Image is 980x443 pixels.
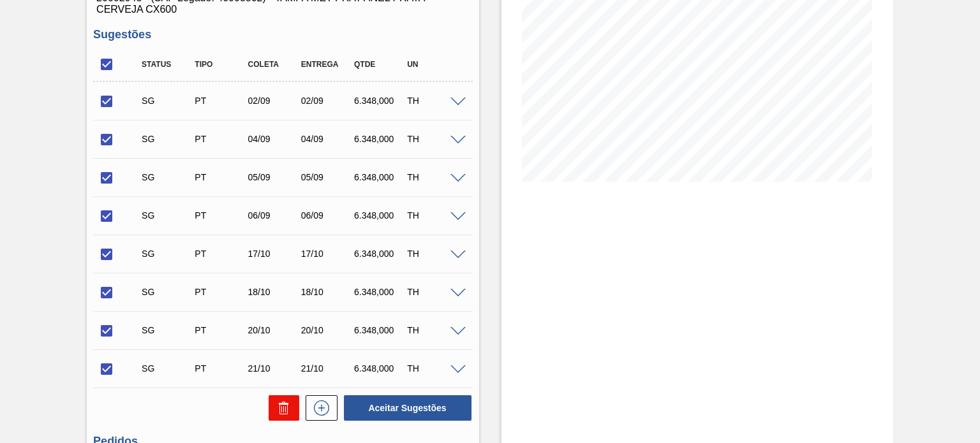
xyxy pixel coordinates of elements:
[298,287,356,297] div: 18/10/2025
[138,210,197,221] div: Sugestão Criada
[404,172,462,182] div: TH
[191,172,249,182] div: Pedido de Transferência
[245,287,303,297] div: 18/10/2025
[404,96,462,106] div: TH
[245,60,303,69] div: Coleta
[245,363,303,374] div: 21/10/2025
[245,96,303,106] div: 02/09/2025
[138,363,197,374] div: Sugestão Criada
[191,134,249,144] div: Pedido de Transferência
[351,172,409,182] div: 6.348,000
[351,134,409,144] div: 6.348,000
[138,325,197,335] div: Sugestão Criada
[262,395,299,421] div: Excluir Sugestões
[351,60,409,69] div: Qtde
[138,96,197,106] div: Sugestão Criada
[404,363,462,374] div: TH
[351,363,409,374] div: 6.348,000
[138,172,197,182] div: Sugestão Criada
[191,325,249,335] div: Pedido de Transferência
[245,210,303,221] div: 06/09/2025
[138,60,197,69] div: Status
[191,96,249,106] div: Pedido de Transferência
[298,60,356,69] div: Entrega
[138,249,197,259] div: Sugestão Criada
[344,395,471,421] button: Aceitar Sugestões
[351,325,409,335] div: 6.348,000
[298,172,356,182] div: 05/09/2025
[298,96,356,106] div: 02/09/2025
[245,172,303,182] div: 05/09/2025
[191,287,249,297] div: Pedido de Transferência
[404,60,462,69] div: UN
[298,325,356,335] div: 20/10/2025
[298,210,356,221] div: 06/09/2025
[298,134,356,144] div: 04/09/2025
[298,363,356,374] div: 21/10/2025
[93,28,472,41] h3: Sugestões
[191,210,249,221] div: Pedido de Transferência
[351,96,409,106] div: 6.348,000
[351,249,409,259] div: 6.348,000
[191,60,249,69] div: Tipo
[338,394,473,422] div: Aceitar Sugestões
[404,210,462,221] div: TH
[245,249,303,259] div: 17/10/2025
[245,134,303,144] div: 04/09/2025
[351,287,409,297] div: 6.348,000
[404,287,462,297] div: TH
[245,325,303,335] div: 20/10/2025
[351,210,409,221] div: 6.348,000
[404,325,462,335] div: TH
[138,134,197,144] div: Sugestão Criada
[191,363,249,374] div: Pedido de Transferência
[191,249,249,259] div: Pedido de Transferência
[404,134,462,144] div: TH
[299,395,338,421] div: Nova sugestão
[138,287,197,297] div: Sugestão Criada
[404,249,462,259] div: TH
[298,249,356,259] div: 17/10/2025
